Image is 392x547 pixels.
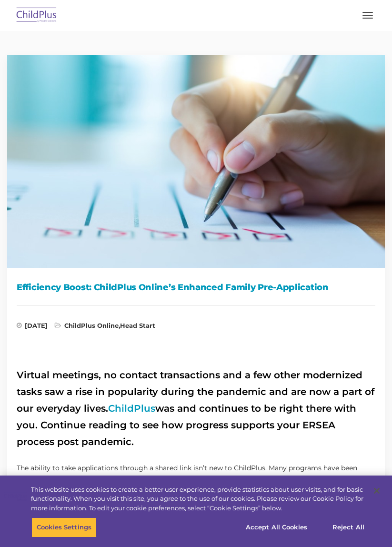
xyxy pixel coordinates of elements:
a: Head Start [120,322,155,329]
h2: Virtual meetings, no contact transactions and a few other modernized tasks saw a rise in populari... [17,367,375,450]
img: ChildPlus by Procare Solutions [14,4,59,27]
h1: Efficiency Boost: ChildPlus Online’s Enhanced Family Pre-Application [17,280,375,294]
div: This website uses cookies to create a better user experience, provide statistics about user visit... [31,485,365,513]
span: , [55,323,155,332]
button: Accept All Cookies [241,517,312,537]
button: Close [366,480,387,501]
a: ChildPlus [108,403,155,414]
span: [DATE] [17,323,48,332]
button: Cookies Settings [31,517,97,537]
a: ChildPlus Online [64,322,119,329]
p: The ability to take applications through a shared link isn’t new to ChildPlus. Many programs have... [17,462,375,522]
button: Reject All [319,517,378,537]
